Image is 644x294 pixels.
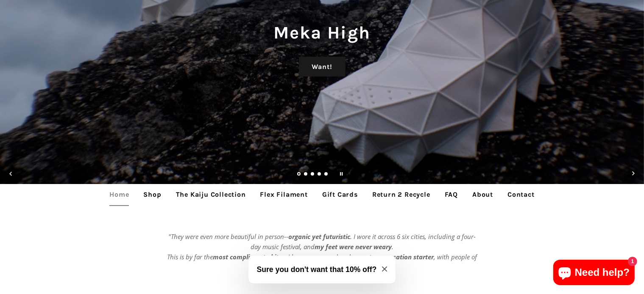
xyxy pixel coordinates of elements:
button: Next slide [624,165,643,183]
strong: great conversation starter [356,253,434,261]
a: Contact [501,184,541,205]
a: Shop [137,184,167,205]
em: I have ever owned and a [288,253,356,261]
h1: Meka High [8,20,636,45]
a: Load slide 5 [324,173,329,177]
a: Load slide 4 [318,173,322,177]
button: Previous slide [1,165,20,183]
a: About [466,184,499,205]
a: FAQ [438,184,464,205]
a: Slide 1, current [297,173,301,177]
em: . I wore it across 6 six cities, including a four-day music festival, and [251,232,476,251]
a: Gift Cards [316,184,364,205]
strong: my feet were never weary [315,242,392,251]
a: Home [103,184,135,205]
strong: most complimented item [213,253,288,261]
a: Return 2 Recycle [366,184,437,205]
inbox-online-store-chat: Shopify online store chat [551,260,637,287]
strong: organic yet futuristic [288,232,350,241]
a: Load slide 2 [304,173,308,177]
button: Pause slideshow [332,165,351,183]
a: The Kaiju Collection [170,184,252,205]
a: Load slide 3 [311,173,315,177]
a: Want! [299,57,346,77]
a: Flex Filament [254,184,314,205]
em: "They were even more beautiful in person-- [168,232,288,241]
